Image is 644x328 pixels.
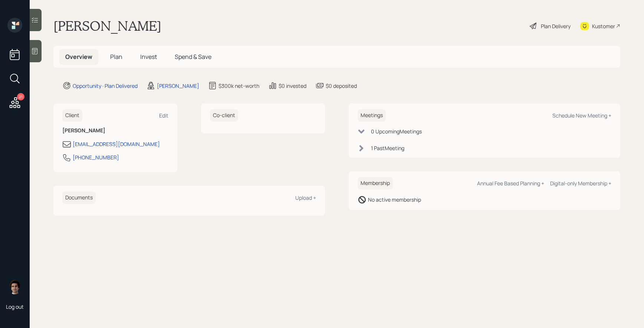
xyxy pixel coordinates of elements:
div: 1 Past Meeting [371,144,404,152]
div: Plan Delivery [541,22,571,30]
img: harrison-schaefer-headshot-2.png [7,279,22,294]
div: [PERSON_NAME] [157,82,199,90]
span: Invest [140,53,157,61]
div: [EMAIL_ADDRESS][DOMAIN_NAME] [73,140,160,148]
div: $0 invested [279,82,306,90]
div: [PHONE_NUMBER] [73,153,119,161]
div: Edit [159,112,168,119]
div: $300k net-worth [218,82,259,90]
div: Opportunity · Plan Delivered [73,82,138,90]
div: Schedule New Meeting + [552,112,611,119]
div: Annual Fee Based Planning + [477,180,544,187]
h6: [PERSON_NAME] [62,127,168,134]
h6: Membership [358,177,393,189]
h1: [PERSON_NAME] [53,18,161,34]
span: Overview [65,53,92,61]
div: $0 deposited [326,82,357,90]
div: Upload + [295,194,316,201]
span: Plan [110,53,122,61]
h6: Documents [62,192,96,204]
h6: Client [62,109,82,122]
div: Kustomer [592,22,615,30]
div: No active membership [368,196,421,203]
div: Digital-only Membership + [550,180,611,187]
h6: Co-client [210,109,238,122]
div: Log out [6,303,24,310]
h6: Meetings [358,109,386,122]
div: 0 Upcoming Meeting s [371,127,422,135]
div: 21 [17,93,24,100]
span: Spend & Save [175,53,211,61]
